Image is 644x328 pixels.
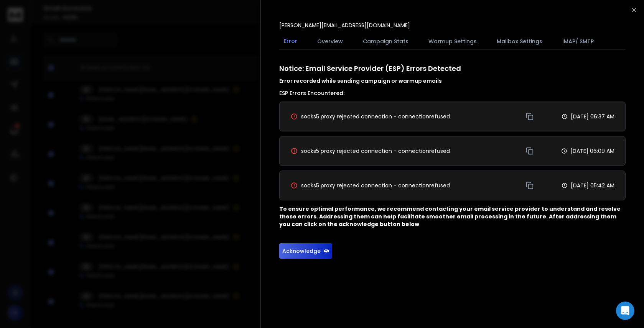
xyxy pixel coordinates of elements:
[279,77,626,85] h4: Error recorded while sending campaign or warmup emails
[313,33,348,50] button: Overview
[279,89,626,97] h3: ESP Errors Encountered:
[358,33,413,50] button: Campaign Stats
[301,182,450,189] span: socks5 proxy rejected connection - connectionrefused
[558,33,598,50] button: IMAP/ SMTP
[279,33,302,50] button: Error
[301,113,450,120] span: socks5 proxy rejected connection - connectionrefused
[279,63,626,85] h1: Notice: Email Service Provider (ESP) Errors Detected
[279,21,410,29] p: [PERSON_NAME][EMAIL_ADDRESS][DOMAIN_NAME]
[424,33,481,50] button: Warmup Settings
[571,113,614,120] p: [DATE] 06:37 AM
[301,147,450,155] span: socks5 proxy rejected connection - connectionrefused
[279,243,332,259] button: Acknowledge
[279,205,626,228] p: To ensure optimal performance, we recommend contacting your email service provider to understand ...
[570,147,614,155] p: [DATE] 06:09 AM
[616,302,634,320] div: Open Intercom Messenger
[571,182,614,189] p: [DATE] 05:42 AM
[492,33,547,50] button: Mailbox Settings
